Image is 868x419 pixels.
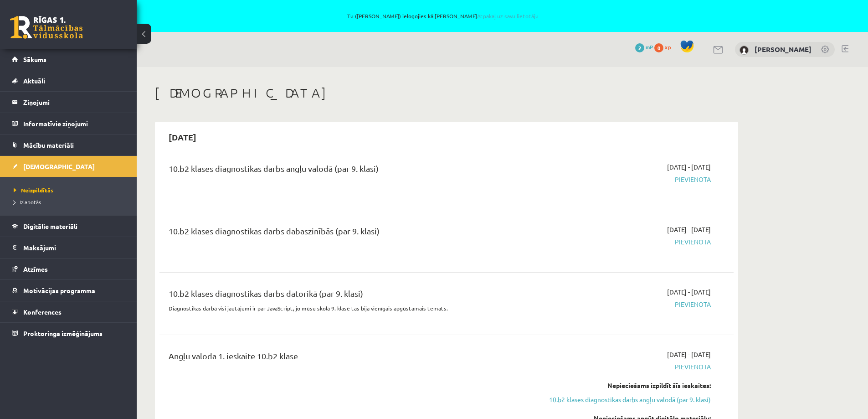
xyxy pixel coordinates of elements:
[23,77,45,85] span: Aktuāli
[23,265,48,273] span: Atzīmes
[12,301,125,322] a: Konferences
[654,43,675,51] a: 0 xp
[477,12,539,20] a: Atpakaļ uz savu lietotāju
[12,70,125,91] a: Aktuāli
[12,92,125,113] a: Ziņojumi
[14,198,41,206] span: Izlabotās
[665,43,671,51] span: xp
[23,222,77,230] span: Digitālie materiāli
[12,156,125,177] a: [DEMOGRAPHIC_DATA]
[635,43,644,52] span: 2
[23,113,125,134] legend: Informatīvie ziņojumi
[169,350,525,367] div: Angļu valoda 1. ieskaite 10.b2 klase
[23,162,95,171] span: [DEMOGRAPHIC_DATA]
[12,113,125,134] a: Informatīvie ziņojumi
[740,46,749,55] img: Diāna Mežecka
[646,43,653,51] span: mP
[12,216,125,237] a: Digitālie materiāli
[539,175,711,184] span: Pievienota
[12,134,125,155] a: Mācību materiāli
[12,49,125,70] a: Sākums
[159,126,205,148] h2: [DATE]
[169,287,525,304] div: 10.b2 klases diagnostikas darbs datorikā (par 9. klasi)
[539,381,711,390] div: Nepieciešams izpildīt šīs ieskaites:
[105,13,781,19] span: Tu ([PERSON_NAME]) ielogojies kā [PERSON_NAME]
[155,85,738,101] h1: [DEMOGRAPHIC_DATA]
[667,162,711,172] span: [DATE] - [DATE]
[12,323,125,344] a: Proktoringa izmēģinājums
[667,287,711,297] span: [DATE] - [DATE]
[654,43,663,52] span: 0
[12,237,125,258] a: Maksājumi
[539,300,711,309] span: Pievienota
[539,395,711,404] a: 10.b2 klases diagnostikas darbs angļu valodā (par 9. klasi)
[23,286,95,295] span: Motivācijas programma
[23,237,125,258] legend: Maksājumi
[12,259,125,279] a: Atzīmes
[635,43,653,51] a: 2 mP
[14,198,128,206] a: Izlabotās
[10,16,83,39] a: Rīgas 1. Tālmācības vidusskola
[169,304,525,312] p: Diagnostikas darbā visi jautājumi ir par JavaScript, jo mūsu skolā 9. klasē tas bija vienīgais ap...
[23,141,74,149] span: Mācību materiāli
[12,280,125,301] a: Motivācijas programma
[23,308,62,316] span: Konferences
[667,225,711,234] span: [DATE] - [DATE]
[667,350,711,359] span: [DATE] - [DATE]
[755,45,812,54] a: [PERSON_NAME]
[169,162,525,179] div: 10.b2 klases diagnostikas darbs angļu valodā (par 9. klasi)
[539,237,711,247] span: Pievienota
[23,92,125,113] legend: Ziņojumi
[23,55,46,63] span: Sākums
[23,329,103,337] span: Proktoringa izmēģinājums
[14,186,128,194] a: Neizpildītās
[14,186,53,194] span: Neizpildītās
[169,225,525,242] div: 10.b2 klases diagnostikas darbs dabaszinībās (par 9. klasi)
[539,362,711,372] span: Pievienota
